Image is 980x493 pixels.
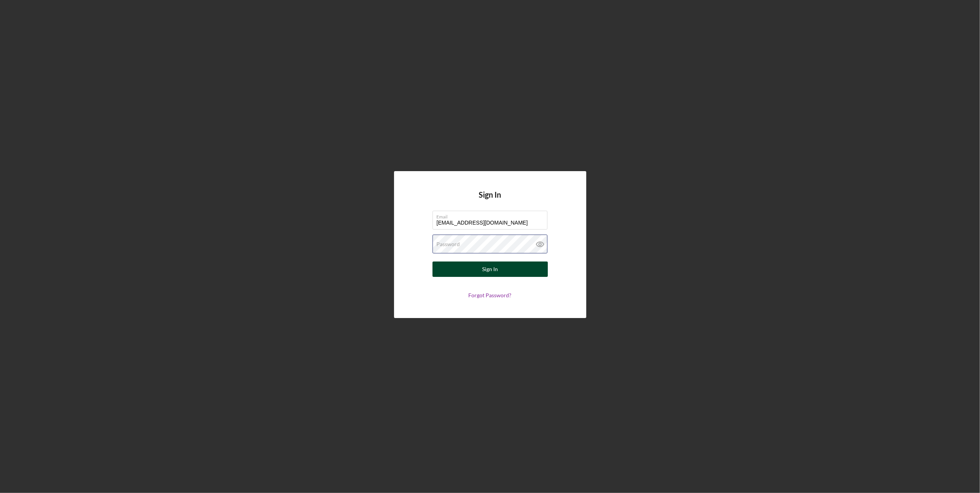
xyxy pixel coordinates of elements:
button: Sign In [433,261,548,277]
div: Sign In [482,261,498,277]
label: Password [437,241,460,247]
label: Email [437,211,547,220]
a: Forgot Password? [469,292,512,298]
h4: Sign In [479,190,501,211]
